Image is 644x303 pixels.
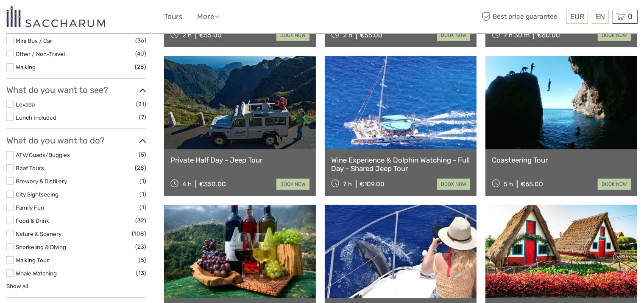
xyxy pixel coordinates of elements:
[170,156,309,164] a: Private Half Day - Jeep Tour
[16,101,35,108] a: Levada
[139,150,146,160] span: (5)
[598,30,631,41] a: book now
[592,10,609,24] div: EN
[16,217,49,224] a: Food & Drink
[6,135,146,146] h3: What do you want to do?
[360,31,382,39] div: €55.00
[12,15,96,22] p: We're away right now. Please check back later!
[16,64,36,70] a: Walking
[331,156,470,173] a: Wine Experience & Dolphin Watching - Full Day - Shared Jeep Tour
[136,99,146,109] span: (21)
[197,11,219,23] a: More
[437,30,470,41] a: book now
[136,268,146,278] span: (13)
[6,283,28,289] a: Show all
[135,62,146,72] span: (28)
[16,191,59,198] a: City Sightseeing
[504,180,513,188] span: 5 h
[135,49,146,59] span: (40)
[135,242,146,252] span: (23)
[135,216,146,225] span: (32)
[16,204,44,211] a: Family Fun
[360,180,385,188] div: €109.00
[135,163,146,173] span: (28)
[343,31,352,39] span: 2 h
[343,180,352,188] span: 7 h
[16,244,66,250] a: Snorkeling & Diving
[16,230,61,237] a: Nature & Scenery
[139,202,146,212] span: (1)
[164,11,183,23] a: Tours
[6,85,146,95] h3: What do you want to see?
[276,30,309,41] a: book now
[139,112,146,122] span: (7)
[16,114,56,121] a: Lunch Included
[132,229,146,238] span: (108)
[16,165,44,171] a: Boat Tours
[276,179,309,190] a: book now
[16,270,57,277] a: Whale Watching
[135,36,146,45] span: (36)
[537,31,560,39] div: €60.00
[521,180,543,188] div: €65.00
[16,178,67,185] a: Brewery & Distillery
[182,180,192,188] span: 4 h
[16,151,70,158] a: ATV/Quads/Buggies
[16,257,49,264] a: Walking Tour
[139,176,146,186] span: (1)
[504,31,530,39] span: 7 h 30 m
[182,31,192,39] span: 2 h
[139,189,146,199] span: (1)
[570,12,584,21] span: EUR
[492,156,631,164] a: Coasteering Tour
[139,255,146,265] span: (5)
[437,179,470,190] a: book now
[199,31,222,39] div: €55.00
[627,12,634,21] span: 0
[98,13,108,23] button: Open LiveChat chat widget
[16,50,65,57] a: Other / Non-Travel
[6,6,105,27] img: 3281-7c2c6769-d4eb-44b0-bed6-48b5ed3f104e_logo_small.png
[199,180,226,188] div: €350.00
[598,179,631,190] a: book now
[480,10,564,24] span: Best price guarantee
[16,37,52,44] a: Mini Bus / Car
